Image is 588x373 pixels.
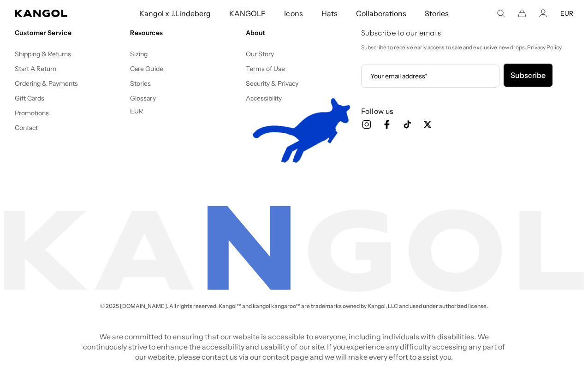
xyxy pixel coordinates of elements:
a: Sizing [130,50,148,58]
summary: Search here [497,9,505,18]
a: Shipping & Returns [15,50,71,58]
a: Accessibility [246,94,282,102]
p: We are committed to ensuring that our website is accessible to everyone, including individuals wi... [80,332,508,362]
a: Care Guide [130,65,163,73]
a: Stories [130,79,151,88]
button: EUR [130,107,143,115]
a: Terms of Use [246,65,285,73]
a: Account [539,9,547,18]
h4: Subscribe to our emails [361,29,573,39]
a: Our Story [246,50,274,58]
a: Security & Privacy [246,79,299,88]
p: Subscribe to receive early access to sale and exclusive new drops. Privacy Policy [361,42,573,53]
a: Glossary [130,94,155,102]
a: Promotions [15,109,49,117]
h3: Follow us [361,106,573,116]
a: Contact [15,124,38,132]
button: Subscribe [504,64,552,87]
a: Gift Cards [15,94,44,102]
button: Cart [518,9,526,18]
button: EUR [560,9,573,18]
a: Kangol [15,10,91,17]
h4: Resources [130,29,238,37]
h4: Customer Service [15,29,123,37]
a: Ordering & Payments [15,79,78,88]
a: Start A Return [15,65,56,73]
h4: About [246,29,354,37]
